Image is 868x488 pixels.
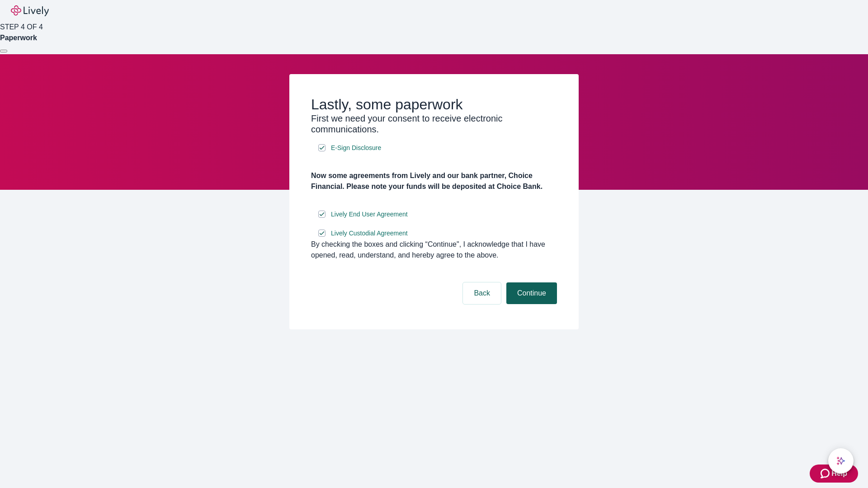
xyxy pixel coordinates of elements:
[311,113,557,135] h3: First we need your consent to receive electronic communications.
[329,209,410,220] a: e-sign disclosure document
[311,96,557,113] h2: Lastly, some paperwork
[331,143,381,153] span: E-Sign Disclosure
[311,239,557,261] div: By checking the boxes and clicking “Continue", I acknowledge that I have opened, read, understand...
[810,465,858,483] button: Zendesk support iconHelp
[11,5,49,16] img: Lively
[329,142,383,154] a: e-sign disclosure document
[311,170,557,192] h4: Now some agreements from Lively and our bank partner, Choice Financial. Please note your funds wi...
[331,210,408,219] span: Lively End User Agreement
[331,229,408,238] span: Lively Custodial Agreement
[506,282,557,304] button: Continue
[828,448,854,474] button: chat
[463,282,501,304] button: Back
[836,456,845,465] svg: Lively AI Assistant
[821,468,831,479] svg: Zendesk support icon
[329,228,410,239] a: e-sign disclosure document
[831,468,847,479] span: Help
